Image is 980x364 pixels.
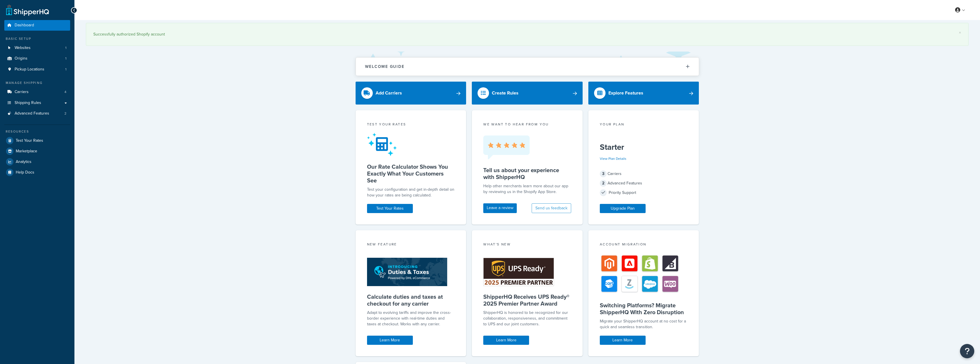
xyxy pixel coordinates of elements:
span: 1 [65,67,66,72]
div: Test your rates [367,122,455,128]
span: Shipping Rules [15,101,41,105]
div: Account Migration [600,242,688,248]
a: × [959,30,961,35]
div: Your Plan [600,122,688,128]
li: Origins [4,53,70,64]
div: Manage Shipping [4,80,70,85]
div: Explore Features [608,89,643,97]
span: 3 [600,170,607,177]
div: Successfully authorized Shopify account [93,30,961,38]
a: Explore Features [588,82,699,105]
a: Add Carriers [356,82,466,105]
span: Pickup Locations [15,67,44,72]
a: View Plan Details [600,156,626,161]
a: Dashboard [4,20,70,31]
a: Create Rules [472,82,583,105]
div: Add Carriers [376,89,402,97]
span: Origins [15,56,27,61]
a: Help Docs [4,167,70,178]
a: Origins1 [4,53,70,64]
h5: Switching Platforms? Migrate ShipperHQ With Zero Disruption [600,302,688,316]
span: 2 [600,180,607,187]
div: Resources [4,129,70,134]
a: Learn More [483,336,529,345]
p: we want to hear from you [483,122,571,127]
button: Welcome Guide [356,58,699,76]
span: Websites [15,46,31,50]
a: Learn More [367,336,413,345]
a: Test Your Rates [367,204,413,213]
h5: Tell us about your experience with ShipperHQ [483,167,571,180]
a: Test Your Rates [4,135,70,146]
li: Advanced Features [4,108,70,119]
a: Pickup Locations1 [4,64,70,75]
span: Advanced Features [15,111,49,116]
div: Advanced Features [600,179,688,187]
div: Priority Support [600,189,688,197]
a: Advanced Features2 [4,108,70,119]
div: Test your configuration and get in-depth detail on how your rates are being calculated. [367,187,455,198]
div: Basic Setup [4,36,70,41]
p: ShipperHQ is honored to be recognized for our collaboration, responsiveness, and commitment to UP... [483,310,571,327]
h5: Starter [600,143,688,152]
div: Migrate your ShipperHQ account at no cost for a quick and seamless transition. [600,318,688,330]
a: Marketplace [4,146,70,156]
div: What's New [483,242,571,248]
span: Marketplace [16,149,37,154]
p: Adapt to evolving tariffs and improve the cross-border experience with real-time duties and taxes... [367,310,455,327]
a: Carriers4 [4,87,70,97]
button: Send us feedback [532,203,571,213]
a: Websites1 [4,43,70,53]
a: Leave a review [483,203,517,213]
h2: Welcome Guide [365,64,405,69]
h5: Calculate duties and taxes at checkout for any carrier [367,293,455,307]
span: Analytics [16,160,31,164]
p: Help other merchants learn more about our app by reviewing us in the Shopify App Store. [483,183,571,195]
button: Open Resource Center [960,344,974,358]
a: Shipping Rules [4,98,70,108]
a: Learn More [600,336,646,345]
div: Carriers [600,170,688,178]
span: Help Docs [16,170,34,175]
li: Websites [4,43,70,53]
span: 2 [64,111,66,116]
span: 1 [65,46,66,50]
h5: Our Rate Calculator Shows You Exactly What Your Customers See [367,163,455,184]
li: Pickup Locations [4,64,70,75]
span: Dashboard [15,23,34,28]
span: 1 [65,56,66,61]
h5: ShipperHQ Receives UPS Ready® 2025 Premier Partner Award [483,293,571,307]
a: Upgrade Plan [600,204,646,213]
div: Create Rules [492,89,518,97]
div: New Feature [367,242,455,248]
span: 4 [64,90,66,95]
li: Carriers [4,87,70,97]
span: Test Your Rates [16,138,43,143]
a: Analytics [4,157,70,167]
span: Carriers [15,90,29,95]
